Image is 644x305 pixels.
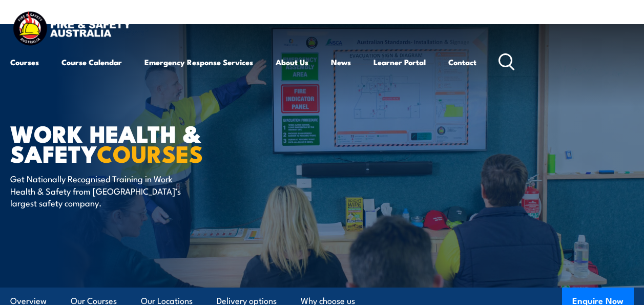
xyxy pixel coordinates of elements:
a: Courses [10,50,39,74]
a: News [331,50,351,74]
a: Contact [448,50,476,74]
a: Learner Portal [373,50,426,74]
a: About Us [276,50,308,74]
a: Course Calendar [61,50,122,74]
strong: COURSES [97,135,203,170]
p: Get Nationally Recognised Training in Work Health & Safety from [GEOGRAPHIC_DATA]’s largest safet... [10,173,197,208]
a: Emergency Response Services [144,50,253,74]
h1: Work Health & Safety [10,123,263,163]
